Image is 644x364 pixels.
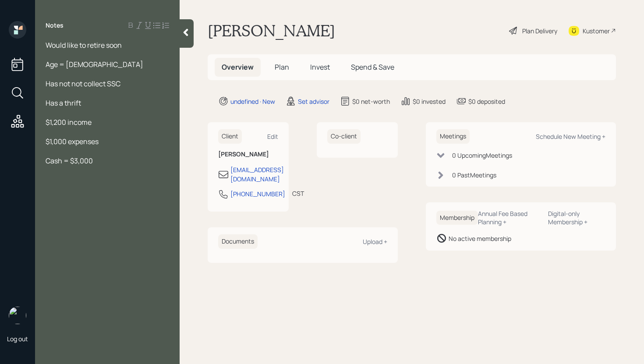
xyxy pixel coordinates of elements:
[583,26,610,35] div: Kustomer
[478,209,541,226] div: Annual Fee Based Planning +
[46,21,64,30] label: Notes
[327,129,361,144] h6: Co-client
[436,211,478,225] h6: Membership
[352,97,390,106] div: $0 net-worth
[46,137,99,146] span: $1,000 expenses
[436,129,470,144] h6: Meetings
[46,60,143,69] span: Age = [DEMOGRAPHIC_DATA]
[267,132,278,141] div: Edit
[230,189,285,198] div: [PHONE_NUMBER]
[452,151,512,160] div: 0 Upcoming Meeting s
[468,97,505,106] div: $0 deposited
[46,156,93,166] span: Cash = $3,000
[310,62,330,72] span: Invest
[9,307,26,324] img: retirable_logo.png
[292,189,304,198] div: CST
[46,117,92,127] span: $1,200 income
[46,40,122,50] span: Would like to retire soon
[46,79,120,88] span: Has not not collect SSC
[298,97,329,106] div: Set advisor
[218,129,242,144] h6: Client
[522,26,557,35] div: Plan Delivery
[351,62,394,72] span: Spend & Save
[208,21,335,40] h1: [PERSON_NAME]
[7,335,28,343] div: Log out
[363,237,387,246] div: Upload +
[46,98,81,108] span: Has a thrift
[536,132,605,141] div: Schedule New Meeting +
[275,62,289,72] span: Plan
[548,209,605,226] div: Digital-only Membership +
[218,234,258,249] h6: Documents
[413,97,446,106] div: $0 invested
[230,97,275,106] div: undefined · New
[452,170,496,180] div: 0 Past Meeting s
[449,234,511,243] div: No active membership
[230,165,284,184] div: [EMAIL_ADDRESS][DOMAIN_NAME]
[218,151,278,158] h6: [PERSON_NAME]
[222,62,254,72] span: Overview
